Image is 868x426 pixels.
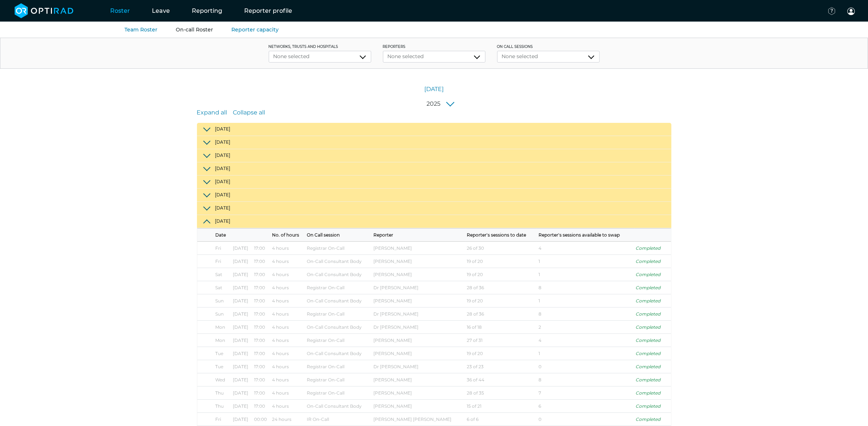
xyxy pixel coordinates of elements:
button: [DATE] [197,189,671,202]
td: 17:00 [253,360,271,373]
td: 28 of 36 [465,308,537,321]
td: 8 [537,281,634,294]
th: Date [197,229,271,242]
td: 17:00 [253,373,271,387]
td: Registrar On-Call [305,308,372,321]
th: Reporter's sessions to date [465,229,537,242]
td: [DATE] [231,360,253,373]
td: [DATE] [231,347,253,360]
td: 17:00 [253,255,271,268]
td: Completed [634,281,671,294]
td: Sat [197,268,231,281]
td: 17:00 [253,308,271,321]
td: 23 of 23 [465,360,537,373]
td: 4 hours [271,281,305,294]
td: 26 of 30 [465,242,537,255]
div: None selected [273,53,366,60]
td: Registrar On-Call [305,373,372,387]
td: Completed [634,373,671,387]
td: Dr [PERSON_NAME] [372,308,465,321]
td: Wed [197,373,231,387]
td: 17:00 [253,242,271,255]
td: 8 [537,308,634,321]
td: [DATE] [231,255,253,268]
td: [DATE] [231,373,253,387]
td: Sat [197,281,231,294]
td: [PERSON_NAME] [372,334,465,347]
td: [DATE] [231,413,253,426]
td: Dr [PERSON_NAME] [372,321,465,334]
td: On-Call Consultant Body [305,255,372,268]
td: 17:00 [253,400,271,413]
th: Reporter [372,229,465,242]
td: 7 [537,387,634,400]
td: 28 of 36 [465,281,537,294]
td: 6 [537,400,634,413]
td: Registrar On-Call [305,387,372,400]
button: 2025 [422,99,458,108]
td: [DATE] [231,308,253,321]
button: [DATE] [197,162,671,176]
td: [PERSON_NAME] [372,373,465,387]
td: Completed [634,242,671,255]
td: Tue [197,360,231,373]
td: Completed [634,294,671,308]
a: Reporter capacity [231,26,279,33]
td: [PERSON_NAME] [372,255,465,268]
td: 19 of 20 [465,347,537,360]
td: Thu [197,387,231,400]
td: 0 [537,360,634,373]
td: Completed [634,387,671,400]
td: Sun [197,294,231,308]
td: 17:00 [253,294,271,308]
td: 4 hours [271,360,305,373]
td: On-Call Consultant Body [305,268,372,281]
td: 1 [537,255,634,268]
td: 15 of 21 [465,400,537,413]
td: 4 [537,242,634,255]
td: 1 [537,294,634,308]
td: Fri [197,413,231,426]
td: [DATE] [231,281,253,294]
a: [DATE] [424,85,444,94]
td: 4 hours [271,255,305,268]
td: [DATE] [231,334,253,347]
td: 4 hours [271,373,305,387]
button: [DATE] [197,123,671,136]
td: 17:00 [253,268,271,281]
td: 17:00 [253,387,271,400]
td: [PERSON_NAME] [372,268,465,281]
td: 0 [537,413,634,426]
button: [DATE] [197,215,671,228]
td: 24 hours [271,413,305,426]
td: 4 hours [271,400,305,413]
a: On-call Roster [176,26,213,33]
td: Tue [197,347,231,360]
td: Registrar On-Call [305,242,372,255]
a: Expand all [197,108,227,117]
td: On-Call Consultant Body [305,400,372,413]
td: Fri [197,242,231,255]
td: Registrar On-Call [305,360,372,373]
td: Mon [197,321,231,334]
td: Sun [197,308,231,321]
td: IR On-Call [305,413,372,426]
td: [DATE] [231,321,253,334]
td: Completed [634,321,671,334]
button: [DATE] [197,202,671,215]
td: [DATE] [231,294,253,308]
td: 1 [537,268,634,281]
th: Reporter's sessions available to swap [537,229,634,242]
td: Registrar On-Call [305,334,372,347]
td: Registrar On-Call [305,281,372,294]
td: [PERSON_NAME] [PERSON_NAME] [372,413,465,426]
td: Completed [634,268,671,281]
td: 4 hours [271,321,305,334]
td: [PERSON_NAME] [372,294,465,308]
label: On Call Sessions [497,44,600,49]
td: 4 [537,334,634,347]
td: Completed [634,308,671,321]
td: 36 of 44 [465,373,537,387]
td: 2 [537,321,634,334]
td: 17:00 [253,321,271,334]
